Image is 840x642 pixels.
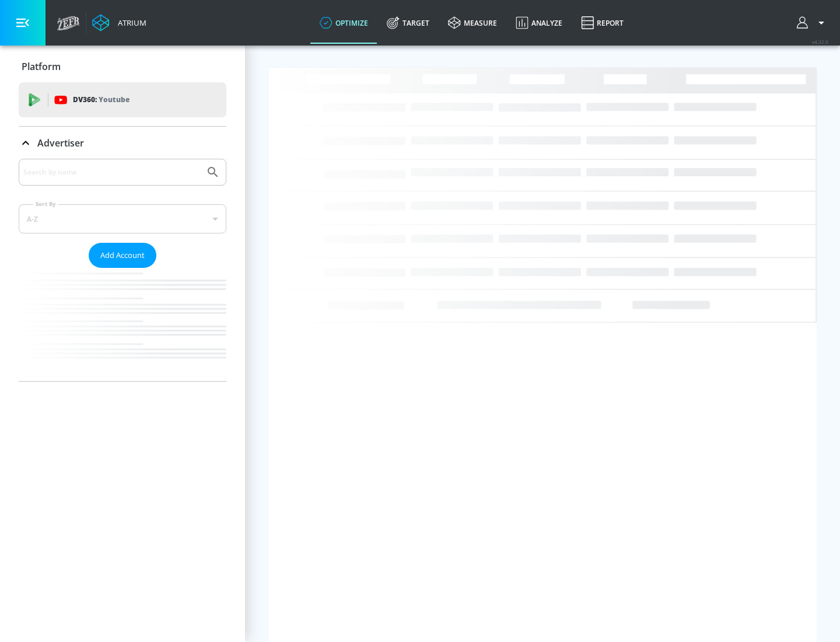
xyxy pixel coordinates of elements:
[377,2,439,44] a: Target
[92,14,146,32] a: Atrium
[506,2,572,44] a: Analyze
[22,60,61,73] p: Platform
[19,204,226,233] div: A-Z
[19,159,226,381] div: Advertiser
[19,127,226,159] div: Advertiser
[73,93,129,106] p: DV360:
[99,93,129,106] p: Youtube
[19,82,226,117] div: DV360: Youtube
[89,243,156,268] button: Add Account
[113,18,146,28] div: Atrium
[33,200,58,208] label: Sort By
[100,249,145,262] span: Add Account
[19,50,226,83] div: Platform
[23,165,200,180] input: Search by name
[310,2,377,44] a: optimize
[37,137,84,149] p: Advertiser
[572,2,633,44] a: Report
[812,39,828,45] span: v 4.32.0
[19,268,226,381] nav: list of Advertiser
[439,2,506,44] a: measure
